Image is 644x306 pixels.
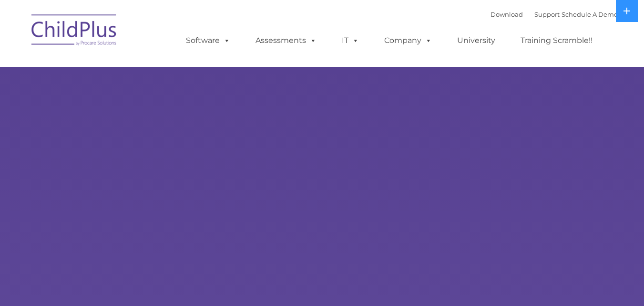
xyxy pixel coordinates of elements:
[534,11,560,18] a: Support
[27,8,122,55] img: ChildPlus by Procare Solutions
[375,31,441,50] a: Company
[332,31,368,50] a: IT
[246,31,326,50] a: Assessments
[511,31,602,50] a: Training Scramble!!
[176,31,240,50] a: Software
[448,31,505,50] a: University
[562,11,618,18] a: Schedule A Demo
[491,11,618,18] font: |
[491,11,523,18] a: Download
